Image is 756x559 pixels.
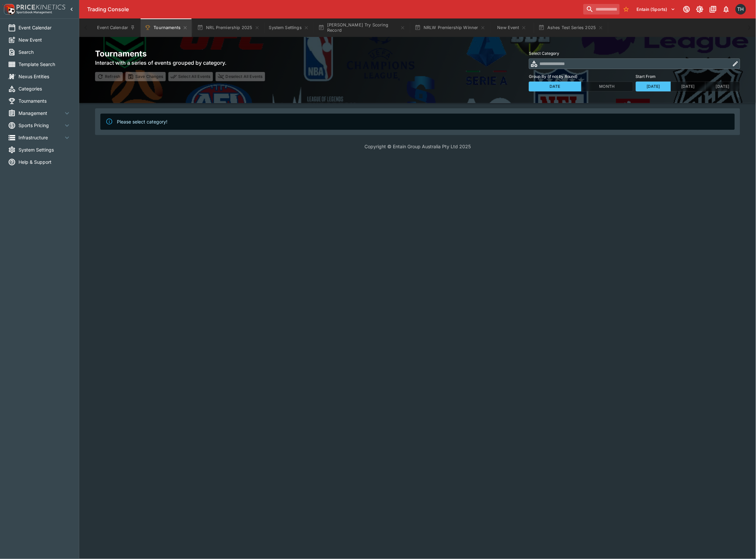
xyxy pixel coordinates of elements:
img: Sportsbook Management [17,11,52,14]
img: PriceKinetics Logo [2,3,15,16]
div: Todd Henderson [736,4,746,15]
span: Infrastructure [18,134,63,141]
span: Event Calendar [18,24,71,31]
button: Todd Henderson [734,2,748,17]
button: Notifications [720,3,732,15]
div: Group By (if not by Round) [529,82,633,91]
div: Start From [636,82,740,91]
p: Copyright © Entain Group Australia Pty Ltd 2025 [79,143,756,150]
button: [DATE] [636,82,671,91]
button: NRL Premiership 2025 [193,18,263,37]
button: Connected to PK [681,3,693,15]
div: Trading Console [87,6,581,13]
h2: Tournaments [95,49,265,59]
button: Ashes Test Series 2025 [534,18,607,37]
button: Toggle light/dark mode [694,3,706,15]
label: Start From [636,72,740,82]
span: Template Search [18,61,71,68]
button: [DATE] [670,82,705,91]
button: System Settings [265,18,313,37]
span: Help & Support [18,158,71,165]
span: System Settings [18,146,71,153]
button: Event Calendar [93,18,139,37]
button: [PERSON_NAME] Try Scoring Record [314,18,409,37]
span: New Event [18,36,71,43]
span: Sports Pricing [18,122,63,129]
button: Documentation [707,3,719,15]
label: Group By (if not by Round) [529,72,633,82]
div: Please select category! [117,116,167,128]
h6: Interact with a series of events grouped by category. [95,59,265,67]
span: Nexus Entities [18,73,71,80]
span: Categories [18,85,71,92]
span: Management [18,110,63,117]
button: NRLW Premiership Winner [411,18,490,37]
button: No Bookmarks [621,4,632,15]
span: Search [18,49,71,55]
button: New Event [491,18,533,37]
button: Tournaments [141,18,192,37]
input: search [583,4,620,15]
button: [DATE] [705,82,740,91]
button: Month [581,82,634,91]
span: Tournaments [18,97,71,104]
img: PriceKinetics [17,5,65,10]
button: Select Tenant [633,4,679,15]
button: Date [529,82,581,91]
label: Select Category [529,49,740,58]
